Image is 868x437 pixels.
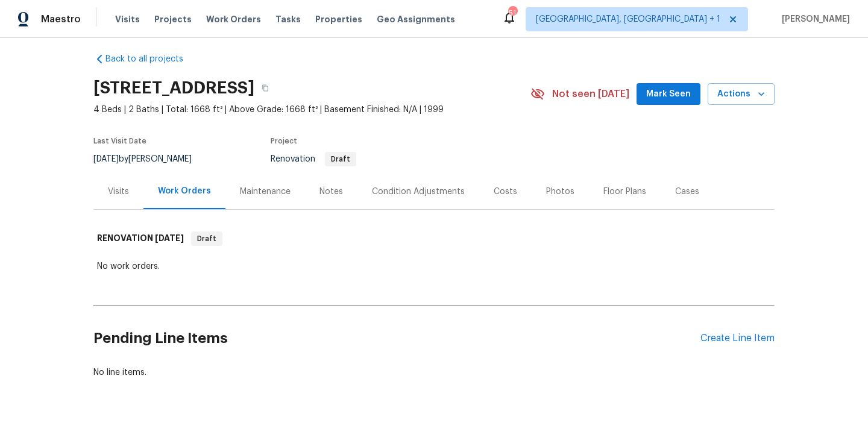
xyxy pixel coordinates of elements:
span: Not seen [DATE] [552,88,629,100]
div: No work orders. [97,260,771,272]
span: Work Orders [206,13,261,25]
span: [DATE] [93,155,119,163]
button: Mark Seen [637,83,700,105]
button: Actions [708,83,775,105]
h6: RENOVATION [97,231,184,246]
div: Cases [675,186,699,198]
span: Actions [717,87,765,102]
span: Draft [326,156,355,163]
div: Work Orders [158,185,211,197]
button: Copy Address [254,77,276,99]
span: Projects [154,13,192,25]
span: [GEOGRAPHIC_DATA], [GEOGRAPHIC_DATA] + 1 [536,13,720,25]
span: Properties [315,13,362,25]
span: Visits [115,13,140,25]
div: by [PERSON_NAME] [93,152,206,166]
span: [PERSON_NAME] [777,13,850,25]
h2: [STREET_ADDRESS] [93,82,254,94]
span: Draft [192,233,221,245]
span: [DATE] [155,234,184,242]
span: Renovation [271,155,356,163]
div: No line items. [93,366,775,379]
div: Create Line Item [700,333,775,344]
div: Maintenance [240,186,291,198]
span: Geo Assignments [377,13,455,25]
div: 51 [508,7,517,19]
div: Visits [108,186,129,198]
span: Last Visit Date [93,137,146,145]
a: Back to all projects [93,53,209,65]
span: Project [271,137,297,145]
span: Tasks [275,15,301,24]
span: Maestro [41,13,81,25]
h2: Pending Line Items [93,310,700,366]
div: Photos [546,186,574,198]
span: Mark Seen [646,87,691,102]
div: Costs [494,186,517,198]
div: RENOVATION [DATE]Draft [93,219,775,258]
span: 4 Beds | 2 Baths | Total: 1668 ft² | Above Grade: 1668 ft² | Basement Finished: N/A | 1999 [93,104,530,116]
div: Condition Adjustments [372,186,465,198]
div: Notes [319,186,343,198]
div: Floor Plans [603,186,646,198]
